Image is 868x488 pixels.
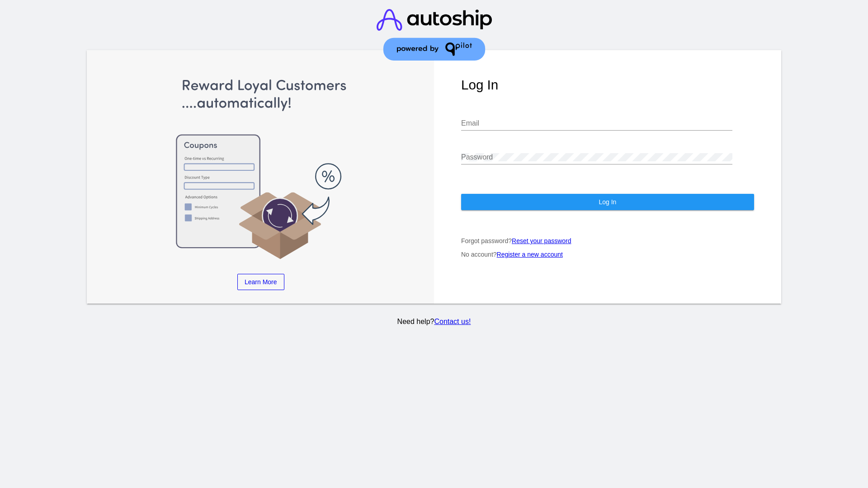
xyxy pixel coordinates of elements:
[461,237,754,244] p: Forgot password?
[245,278,277,286] span: Learn More
[85,318,783,326] p: Need help?
[599,198,616,206] span: Log In
[497,251,563,258] a: Register a new account
[461,251,754,258] p: No account?
[237,274,284,290] a: Learn More
[434,318,471,325] a: Contact us!
[512,237,571,244] a: Reset your password
[461,194,754,210] button: Log In
[461,119,732,127] input: Email
[461,77,754,93] h1: Log In
[114,77,407,260] img: Apply Coupons Automatically to Scheduled Orders with QPilot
